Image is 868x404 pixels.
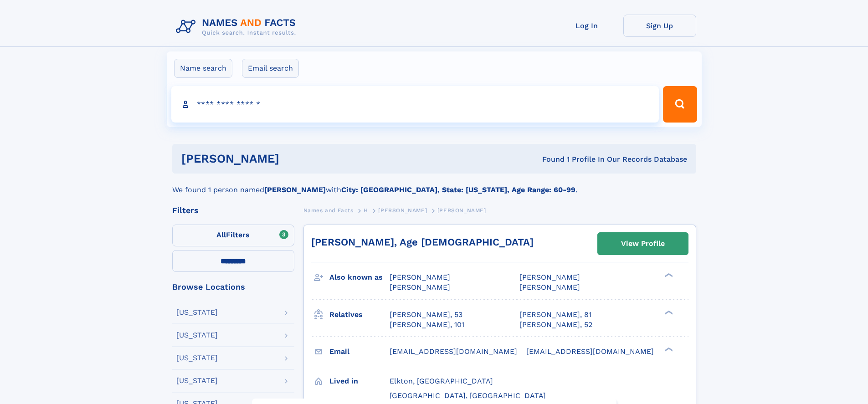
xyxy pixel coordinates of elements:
[390,273,450,281] span: [PERSON_NAME]
[663,86,697,123] button: Search Button
[216,230,226,239] span: All
[176,332,218,339] div: [US_STATE]
[172,283,294,291] div: Browse Locations
[176,377,218,384] div: [US_STATE]
[171,86,659,123] input: search input
[329,307,390,322] h3: Relatives
[242,59,299,78] label: Email search
[663,309,673,315] div: ❯
[172,225,294,246] label: Filters
[390,377,493,385] span: Elkton, [GEOGRAPHIC_DATA]
[519,273,580,281] span: [PERSON_NAME]
[519,283,580,291] span: [PERSON_NAME]
[176,309,218,316] div: [US_STATE]
[390,347,517,356] span: [EMAIL_ADDRESS][DOMAIN_NAME]
[341,185,575,194] b: City: [GEOGRAPHIC_DATA], State: [US_STATE], Age Range: 60-99
[519,310,591,320] a: [PERSON_NAME], 81
[526,347,654,356] span: [EMAIL_ADDRESS][DOMAIN_NAME]
[264,185,326,194] b: [PERSON_NAME]
[623,15,696,37] a: Sign Up
[176,354,218,362] div: [US_STATE]
[390,283,450,291] span: [PERSON_NAME]
[311,236,534,248] a: [PERSON_NAME], Age [DEMOGRAPHIC_DATA]
[364,207,368,214] span: H
[378,207,427,214] span: [PERSON_NAME]
[181,153,411,164] h1: [PERSON_NAME]
[172,206,294,215] div: Filters
[437,207,486,214] span: [PERSON_NAME]
[174,59,232,78] label: Name search
[519,320,592,330] a: [PERSON_NAME], 52
[172,174,696,195] div: We found 1 person named with .
[378,205,427,216] a: [PERSON_NAME]
[621,233,665,254] div: View Profile
[329,344,390,359] h3: Email
[364,205,368,216] a: H
[411,154,687,164] div: Found 1 Profile In Our Records Database
[390,391,546,400] span: [GEOGRAPHIC_DATA], [GEOGRAPHIC_DATA]
[390,310,462,320] a: [PERSON_NAME], 53
[598,233,688,255] a: View Profile
[663,346,673,352] div: ❯
[172,15,303,39] img: Logo Names and Facts
[390,320,464,330] a: [PERSON_NAME], 101
[329,373,390,389] h3: Lived in
[550,15,623,37] a: Log In
[329,270,390,285] h3: Also known as
[663,272,673,278] div: ❯
[303,205,354,216] a: Names and Facts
